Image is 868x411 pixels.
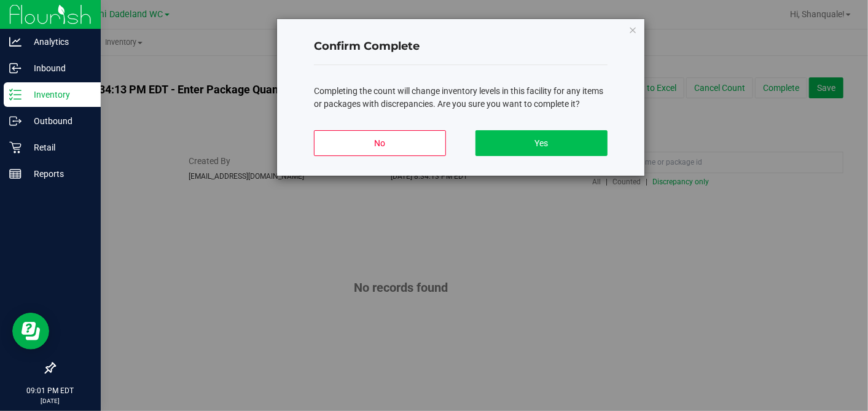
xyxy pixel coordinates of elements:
inline-svg: Retail [9,141,22,154]
inline-svg: Reports [9,168,22,180]
p: Inventory [22,87,95,102]
button: Yes [475,130,608,156]
p: Outbound [22,114,95,128]
p: 09:01 PM EDT [6,385,95,396]
button: No [314,130,446,156]
h4: Confirm Complete [314,39,608,55]
span: Completing the count will change inventory levels in this facility for any items or packages with... [314,86,603,109]
inline-svg: Analytics [9,36,22,48]
iframe: Resource center [12,313,49,350]
p: Reports [22,166,95,181]
inline-svg: Inventory [9,88,22,101]
p: [DATE] [6,396,95,405]
p: Analytics [22,34,95,49]
p: Inbound [22,61,95,76]
inline-svg: Outbound [9,115,22,127]
p: Retail [22,140,95,155]
inline-svg: Inbound [9,62,22,74]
